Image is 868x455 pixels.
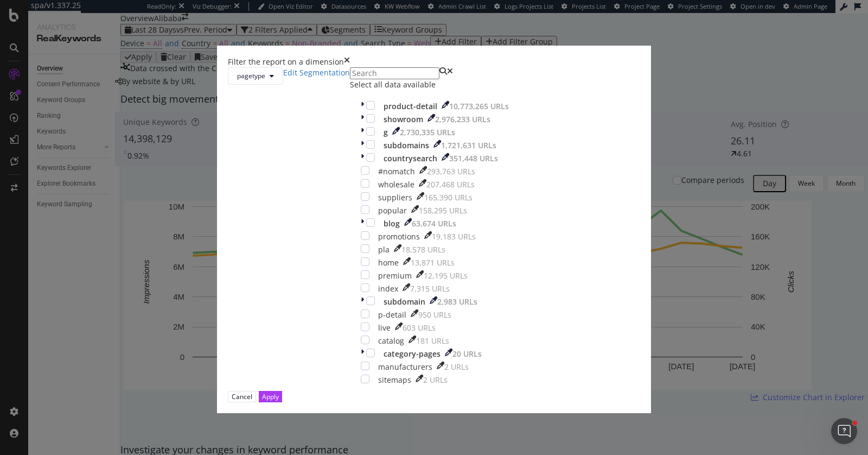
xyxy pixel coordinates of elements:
div: #nomatch [378,166,415,177]
div: 293,763 URLs [427,166,475,177]
div: catalog [378,336,404,346]
span: pagetype [237,71,265,80]
div: 19,183 URLs [432,231,476,242]
div: Cancel [232,392,252,401]
div: index [378,283,398,294]
div: 2 URLs [444,362,469,372]
div: suppliers [378,192,412,203]
div: modal [217,46,651,413]
div: 63,674 URLs [412,218,456,229]
div: 2,730,335 URLs [400,127,455,138]
div: product-detail [384,101,437,112]
div: popular [378,205,407,216]
div: countrysearch [384,153,437,164]
input: Search [350,67,439,79]
div: 7,315 URLs [410,283,450,294]
div: 181 URLs [416,336,449,346]
div: 2,983 URLs [437,296,477,307]
div: 20 URLs [452,349,482,359]
div: home [378,257,399,268]
div: Apply [262,392,279,401]
div: subdomain [384,296,425,307]
div: g [384,127,388,138]
div: Filter the report on a dimension [228,56,344,67]
div: 351,448 URLs [449,153,498,164]
button: Apply [259,391,282,402]
div: sitemaps [378,375,411,386]
div: 158,295 URLs [419,205,467,216]
div: 1,721,631 URLs [441,140,496,151]
div: 950 URLs [418,309,451,320]
div: promotions [378,231,420,242]
a: Edit Segmentation [283,67,350,85]
div: Select all data available [350,79,520,90]
div: live [378,323,391,333]
div: 12,195 URLs [424,270,468,281]
div: category-pages [384,349,441,359]
div: subdomains [384,140,429,151]
div: blog [384,218,400,229]
div: p-detail [378,309,406,320]
div: 10,773,265 URLs [449,101,509,112]
div: 2 URLs [423,375,448,386]
div: showroom [384,114,423,125]
div: manufacturers [378,362,432,372]
div: pla [378,244,390,255]
div: times [344,56,350,67]
div: 603 URLs [403,323,436,333]
div: 13,871 URLs [411,257,455,268]
div: wholesale [378,179,414,190]
div: 165,390 URLs [424,192,473,203]
div: 207,468 URLs [426,179,475,190]
button: pagetype [228,67,283,85]
iframe: Intercom live chat [831,418,857,444]
div: 2,976,233 URLs [435,114,490,125]
div: premium [378,270,412,281]
button: Cancel [228,391,256,402]
div: 18,578 URLs [401,244,445,255]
